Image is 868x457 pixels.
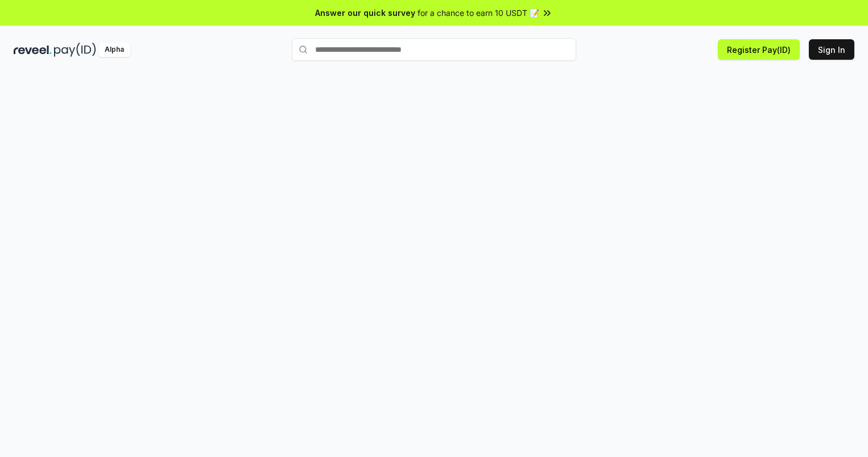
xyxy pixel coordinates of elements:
[54,43,96,57] img: pay_id
[718,39,800,60] button: Register Pay(ID)
[809,39,854,60] button: Sign In
[315,7,415,19] span: Answer our quick survey
[14,43,52,57] img: reveel_dark
[98,43,130,57] div: Alpha
[418,7,539,19] span: for a chance to earn 10 USDT 📝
